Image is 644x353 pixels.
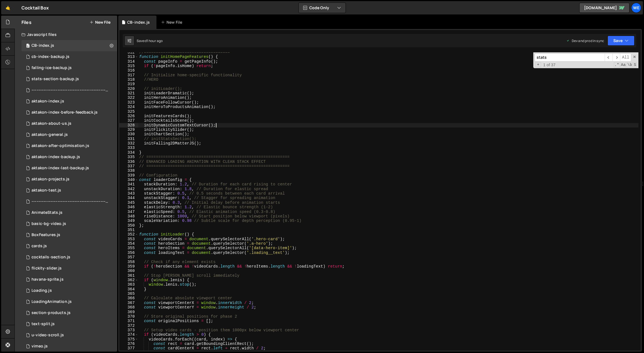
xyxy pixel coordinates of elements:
[32,288,52,293] div: Loading.js
[119,337,138,342] div: 375
[119,282,138,287] div: 363
[579,3,629,13] a: [DOMAIN_NAME]
[32,310,71,315] div: section-products.js
[119,73,138,77] div: 317
[32,65,72,70] div: falling-ice-backup.js
[21,62,117,73] div: 12094/47253.js
[147,38,163,43] div: 1 hour ago
[32,344,48,349] div: vimeo.js
[119,87,138,91] div: 320
[32,99,64,104] div: aktakon-index.js
[32,244,47,249] div: cards.js
[119,237,138,241] div: 353
[119,273,138,278] div: 361
[119,168,138,173] div: 338
[119,55,138,59] div: 313
[119,301,138,305] div: 367
[119,160,138,164] div: 336
[631,3,641,13] div: We
[21,207,117,218] div: 12094/30498.js
[119,232,138,237] div: 352
[612,53,620,62] span: ​
[15,29,117,40] div: Javascript files
[32,166,89,171] div: aktakon-index-last-backup.js
[119,187,138,191] div: 342
[541,63,558,67] span: 1 of 37
[620,62,626,68] span: CaseSensitive Search
[21,19,32,25] h2: Files
[119,150,138,155] div: 334
[633,62,637,68] span: Search In Selection
[32,177,69,182] div: aktakon-projects.js
[119,182,138,187] div: 341
[620,53,631,62] span: Alt-Enter
[119,255,138,259] div: 357
[21,318,117,330] div: 12094/41439.js
[21,163,117,174] div: 12094/44999.js
[299,3,346,13] button: Code Only
[32,232,60,237] div: BoxFeatures.js
[119,210,138,214] div: 347
[21,151,117,163] div: 12094/44174.js
[21,140,117,151] div: 12094/46147.js
[535,62,541,67] span: Toggle Replace mode
[127,19,150,25] div: CB-index.js
[119,59,138,64] div: 314
[119,200,138,205] div: 345
[119,146,138,150] div: 333
[119,114,138,118] div: 326
[32,77,79,82] div: stats-section-backup.js
[119,342,138,346] div: 376
[119,137,138,141] div: 331
[32,255,70,260] div: cocktails-section.js
[119,223,138,228] div: 350
[119,178,138,182] div: 340
[119,173,138,178] div: 339
[21,285,117,296] div: 12094/34884.js
[119,278,138,282] div: 362
[119,141,138,146] div: 332
[21,73,117,85] div: 12094/47254.js
[607,36,635,46] button: Save
[21,51,117,62] div: 12094/46847.js
[32,266,62,271] div: flickity-slider.js
[119,291,138,296] div: 365
[119,296,138,300] div: 366
[119,191,138,196] div: 343
[119,50,138,55] div: 312
[21,252,117,263] div: 12094/36060.js
[90,20,110,24] button: New File
[21,263,117,274] div: 12094/35474.js
[119,82,138,86] div: 319
[119,246,138,250] div: 355
[605,53,612,62] span: ​
[32,210,62,215] div: AnimateStats.js
[21,307,117,318] div: 12094/36059.js
[32,121,71,126] div: aktakon-about-us.js
[21,241,117,252] div: 12094/34793.js
[32,88,108,93] div: ----------------------------------------------------------------.js
[119,68,138,73] div: 316
[119,287,138,291] div: 364
[119,328,138,332] div: 373
[119,332,138,337] div: 374
[119,305,138,310] div: 368
[614,62,620,68] span: RegExp Search
[119,100,138,105] div: 323
[119,132,138,136] div: 330
[21,96,117,107] div: 12094/43364.js
[119,109,138,114] div: 325
[32,132,68,137] div: aktakon-general.js
[21,85,119,96] div: 12094/46984.js
[119,260,138,264] div: 358
[32,143,89,148] div: aktakon-after-optimisation.js
[21,218,117,229] div: 12094/36058.js
[119,64,138,68] div: 315
[627,62,633,68] span: Whole Word Search
[32,43,54,48] div: CB-index.js
[21,40,117,51] div: 12094/46486.js
[119,314,138,319] div: 370
[119,123,138,128] div: 328
[119,91,138,95] div: 321
[119,95,138,100] div: 322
